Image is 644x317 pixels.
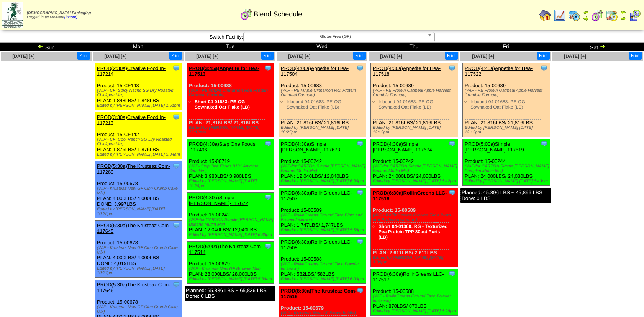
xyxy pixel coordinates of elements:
div: (WIP - PE MAple Cinnamon Roll Protein Oatmeal Formula) [189,88,274,98]
div: (WIP - Krusteaz New GF Brownie Mix) [189,267,274,271]
img: Tooltip [264,242,272,250]
a: PROD(4:30a)Appetite for Hea-117518 [373,65,441,77]
div: Product: 15-00689 PLAN: 21,816LBS / 21,816LBS [463,63,550,137]
div: Product: 15-00688 PLAN: 21,816LBS / 21,816LBS [279,63,366,137]
button: Print [77,52,90,60]
img: Tooltip [172,162,180,170]
img: Tooltip [448,64,456,72]
div: Edited by [PERSON_NAME] [DATE] 6:00pm [281,277,366,281]
div: Edited by [PERSON_NAME] [DATE] 12:12pm [465,125,550,135]
button: Print [445,52,458,60]
a: [DATE] [+] [564,54,586,59]
a: PROD(4:30a)Simple [PERSON_NAME]-117674 [373,141,432,153]
img: Tooltip [172,64,180,72]
button: Print [261,52,274,60]
a: PROD(3:30a)Creative Food In-117213 [97,114,166,126]
td: Thu [368,43,460,51]
div: Edited by [PERSON_NAME] [DATE] 5:39am [189,277,274,281]
div: Edited by [PERSON_NAME] [DATE] 12:12pm [373,125,458,135]
div: (WIP-for CARTON Simple [PERSON_NAME] Pumpkin Muffin Mix) [465,164,550,173]
a: PROD(3:45a)Appetite for Hea-117513 [189,65,259,77]
div: Product: 15-00719 PLAN: 3,980LBS / 3,980LBS [187,139,274,190]
div: (WIP-for CARTON Simple [PERSON_NAME] Banana Muffin Mix) [189,218,274,227]
button: Print [537,52,550,60]
img: Tooltip [448,189,456,197]
a: PROD(6:30a)RollinGreens LLC-117508 [281,239,352,250]
a: PROD(4:30a)Step One Foods, -117496 [189,141,257,153]
div: Product: 15-CF143 PLAN: 1,848LBS / 1,848LBS [95,63,182,110]
a: PROD(5:30a)The Krusteaz Com-117289 [97,163,170,175]
div: Product: 15-00678 PLAN: 4,000LBS / 4,000LBS DONE: 4,019LBS [95,221,182,278]
img: arrowleft.gif [620,9,626,15]
a: PROD(4:45a)Appetite for Hea-117522 [465,65,533,77]
a: Inbound 04-01683: PE-OG Sownaked Oat Flake (LB) [287,99,341,110]
div: Edited by [PERSON_NAME] [DATE] 10:27pm [97,266,182,275]
a: PROD(6:30a)RollinGreens LLC-117517 [373,271,444,283]
div: (WIP - CFI Spicy Nacho SG Dry Roasted Chickpea Mix) [97,88,182,98]
img: Tooltip [172,113,180,121]
button: Print [353,52,366,60]
td: Wed [276,43,368,51]
div: Edited by [PERSON_NAME] [DATE] 3:39pm [373,255,458,265]
span: Logged in as Molivera [27,11,91,20]
a: [DATE] [+] [12,54,34,59]
img: Tooltip [356,287,364,294]
img: arrowright.gif [600,43,606,49]
a: PROD(4:30a)Simple [PERSON_NAME]-117672 [189,195,248,206]
a: PROD(4:00a)Appetite for Hea-117504 [281,65,349,77]
div: (WIP - RollinGreens Ground Taco Powder Inclusion) [281,262,366,271]
a: [DATE] [+] [380,54,402,59]
img: Tooltip [448,270,456,278]
span: Blend Schedule [254,10,302,18]
div: Product: 15-00588 PLAN: 582LBS / 582LBS [279,237,366,284]
td: Tue [184,43,276,51]
button: Print [629,52,642,60]
img: Tooltip [172,221,180,229]
div: Edited by [PERSON_NAME] [DATE] 6:35pm [189,232,274,237]
img: calendarcustomer.gif [629,9,641,21]
img: home.gif [539,9,551,21]
a: Inbound 04-01683: PE-OG Sownaked Oat Flake (LB) [470,99,525,110]
div: (WIP - Krusteaz New GF Cinn Crumb Cake Mix) [97,186,182,195]
div: Edited by [PERSON_NAME] [DATE] 10:25pm [281,125,366,135]
div: (WIP-for CARTON Simple [PERSON_NAME] Banana Muffin Mix) [373,164,458,173]
a: PROD(5:00a)Simple [PERSON_NAME]-117519 [465,141,524,153]
img: Tooltip [356,189,364,197]
div: (WIP - RollinGreens Ground Taco Pinto and Protein Inclusion) [373,213,458,222]
img: Tooltip [172,281,180,288]
a: Short 04-01369: RG - Texturized Pea Protein TPP 80pct Puris (LB) [379,224,448,240]
div: (WIP - Krusteaz New GF Brownie Mix) [281,311,366,315]
div: Product: 15-00678 PLAN: 4,000LBS / 4,000LBS DONE: 3,997LBS [95,161,182,218]
div: Product: 15-00589 PLAN: 2,611LBS / 2,611LBS [371,188,458,267]
div: Edited by [PERSON_NAME] [DATE] 1:51pm [97,103,182,108]
img: Tooltip [264,140,272,148]
button: Print [169,52,182,60]
span: [DATE] [+] [104,54,126,59]
div: (WIP - PE Protein Oatmeal Apple Harvest Crumble Formula) [465,88,550,98]
div: Edited by [PERSON_NAME] [DATE] 6:36pm [281,179,366,184]
div: (WIP - Krusteaz New GF Cinn Crumb Cake Mix) [97,245,182,255]
img: arrowright.gif [583,15,589,21]
img: calendarprod.gif [568,9,580,21]
div: Product: 15-00244 PLAN: 24,080LBS / 24,080LBS [463,139,550,186]
div: (WIP - CFI Cool Ranch SG Dry Roasted Chickpea Mix) [97,137,182,146]
a: PROD(5:30a)The Krusteaz Com-117646 [97,282,170,293]
img: Tooltip [356,64,364,72]
a: Inbound 04-01683: PE-OG Sownaked Oat Flake (LB) [379,99,433,110]
div: Product: 15-00242 PLAN: 24,080LBS / 24,080LBS [371,139,458,186]
div: (WIP - RollinGreens Ground Taco Pinto and Protein Inclusion) [281,213,366,222]
img: arrowleft.gif [583,9,589,15]
td: Sun [0,43,92,51]
a: [DATE] [+] [472,54,494,59]
a: [DATE] [+] [196,54,218,59]
img: Tooltip [356,140,364,148]
img: Tooltip [448,140,456,148]
div: Product: 15-00679 PLAN: 28,000LBS / 28,000LBS [187,242,274,284]
a: PROD(6:30a)RollinGreens LLC-117507 [281,190,352,202]
div: (WIP - RollinGreens Ground Taco Powder Inclusion) [373,294,458,303]
div: Product: 15-00588 PLAN: 870LBS / 870LBS [371,269,458,316]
